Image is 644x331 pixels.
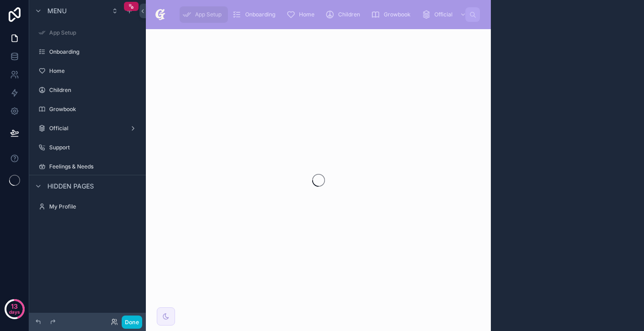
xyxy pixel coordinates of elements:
[11,302,18,311] p: 13
[35,25,140,40] a: App Setup
[180,6,228,23] a: App Setup
[9,306,20,318] p: days
[283,6,321,23] a: Home
[35,140,140,155] a: Support
[49,48,139,56] label: Onboarding
[122,316,142,329] button: Done
[323,6,366,23] a: Children
[49,144,139,151] label: Support
[419,6,471,23] a: Official
[299,11,314,18] span: Home
[35,121,140,136] a: Official
[230,6,282,23] a: Onboarding
[35,102,140,117] a: Growbook
[47,6,67,15] span: Menu
[35,45,140,59] a: Onboarding
[35,159,140,174] a: Feelings & Needs
[35,199,140,214] a: My Profile
[175,5,465,25] div: scrollable content
[49,106,139,113] label: Growbook
[338,11,360,18] span: Children
[49,163,139,170] label: Feelings & Needs
[49,203,139,210] label: My Profile
[35,64,140,78] a: Home
[434,11,453,18] span: Official
[245,11,275,18] span: Onboarding
[49,125,126,132] label: Official
[368,6,417,23] a: Growbook
[195,11,222,18] span: App Setup
[384,11,411,18] span: Growbook
[49,29,139,36] label: App Setup
[49,87,139,94] label: Children
[47,182,94,191] span: Hidden pages
[153,7,168,22] img: App logo
[49,67,139,75] label: Home
[35,83,140,97] a: Children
